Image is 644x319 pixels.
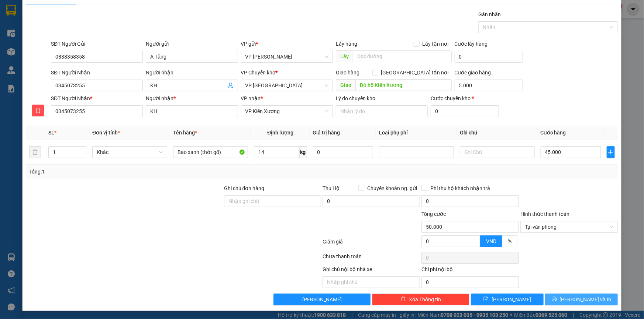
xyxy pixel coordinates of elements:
[224,185,265,191] label: Ghi chú đơn hàng
[9,9,46,46] img: logo.jpg
[300,146,307,158] span: kg
[353,50,452,62] input: Dọc đường
[51,94,143,102] div: SĐT Người Nhận
[146,94,238,102] div: Người nhận
[427,184,493,192] span: Phí thu hộ khách nhận trả
[520,211,569,217] label: Hình thức thanh toán
[51,105,143,117] input: SĐT người nhận
[364,184,420,192] span: Chuyển khoản ng. gửi
[32,108,44,113] span: delete
[92,130,120,136] span: Đơn vị tính
[455,70,491,76] label: Cước giao hàng
[541,130,566,136] span: Cước hàng
[69,18,309,27] li: 237 [PERSON_NAME] , [GEOGRAPHIC_DATA]
[146,105,238,117] input: Tên người nhận
[378,69,452,77] span: [GEOGRAPHIC_DATA] tận nơi
[241,95,261,101] span: VP nhận
[483,297,489,302] span: save
[241,40,333,48] div: VP gửi
[245,80,328,91] span: VP Thái Bình
[508,238,512,244] span: %
[471,294,544,305] button: save[PERSON_NAME]
[273,294,371,305] button: [PERSON_NAME]
[431,94,499,102] div: Cước chuyển kho
[421,265,519,276] div: Chi phí nội bộ
[336,95,375,101] label: Lý do chuyển kho
[9,53,129,66] b: GỬI : VP [PERSON_NAME]
[313,146,373,158] input: 0
[29,168,249,176] div: Tổng: 1
[173,130,197,136] span: Tên hàng
[545,294,618,305] button: printer[PERSON_NAME] và In
[173,146,248,158] input: VD: Bàn, Ghế
[401,297,406,302] span: delete
[323,276,420,288] input: Nhập ghi chú
[455,51,523,63] input: Cước lấy hàng
[51,40,143,48] div: SĐT Người Gửi
[478,11,501,17] label: Gán nhãn
[336,105,428,117] input: Lý do chuyển kho
[146,69,238,77] div: Người nhận
[492,295,531,304] span: [PERSON_NAME]
[69,27,309,36] li: Hotline: 1900 3383, ĐT/Zalo : 0862837383
[525,221,613,232] span: Tại văn phòng
[29,146,41,158] button: delete
[486,238,496,244] span: VND
[457,126,538,140] th: Ghi chú
[146,40,238,48] div: Người gửi
[97,147,163,158] span: Khác
[552,297,557,302] span: printer
[241,70,276,76] span: VP Chuyển kho
[302,295,342,304] span: [PERSON_NAME]
[376,126,457,140] th: Loại phụ phí
[460,146,535,158] input: Ghi Chú
[372,294,469,305] button: deleteXóa Thông tin
[313,130,340,136] span: Giá trị hàng
[560,295,612,304] span: [PERSON_NAME] và In
[336,70,359,76] span: Giao hàng
[409,295,441,304] span: Xóa Thông tin
[421,211,446,217] span: Tổng cước
[455,41,488,47] label: Cước lấy hàng
[245,106,328,117] span: VP Kiến Xương
[48,130,54,136] span: SL
[267,130,293,136] span: Định lượng
[336,79,355,91] span: Giao
[228,83,234,88] span: user-add
[245,51,328,62] span: VP Phạm Văn Đồng
[607,149,614,155] span: plus
[224,195,321,207] input: Ghi chú đơn hàng
[455,80,523,91] input: Cước giao hàng
[336,41,357,47] span: Lấy hàng
[323,265,420,276] div: Ghi chú nội bộ nhà xe
[322,238,421,250] div: Giảm giá
[32,105,44,116] button: delete
[355,79,452,91] input: Dọc đường
[51,69,143,77] div: SĐT Người Nhận
[322,252,421,265] div: Chưa thanh toán
[420,40,452,48] span: Lấy tận nơi
[607,146,615,158] button: plus
[323,185,340,191] span: Thu Hộ
[336,50,353,62] span: Lấy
